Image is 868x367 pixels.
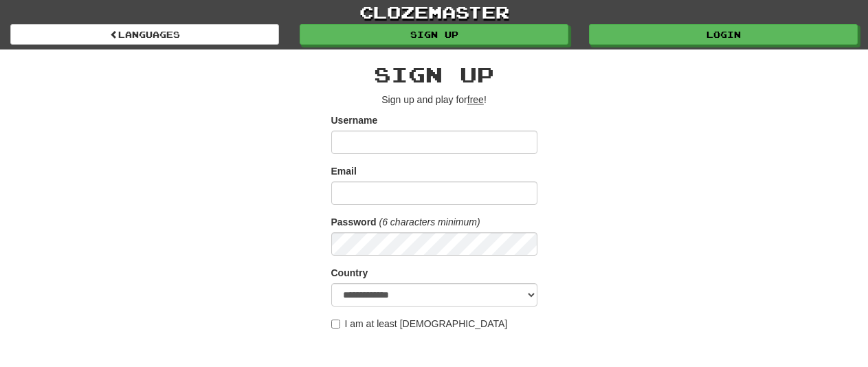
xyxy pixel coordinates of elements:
label: Country [331,266,368,280]
label: Username [331,113,378,127]
u: free [467,94,484,105]
a: Languages [10,24,279,45]
label: I am at least [DEMOGRAPHIC_DATA] [331,317,508,331]
a: Sign up [300,24,568,45]
h2: Sign up [331,63,537,86]
label: Password [331,215,377,229]
p: Sign up and play for ! [331,93,537,107]
input: I am at least [DEMOGRAPHIC_DATA] [331,320,340,329]
label: Email [331,164,357,178]
a: Login [589,24,858,45]
em: (6 characters minimum) [379,216,480,227]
